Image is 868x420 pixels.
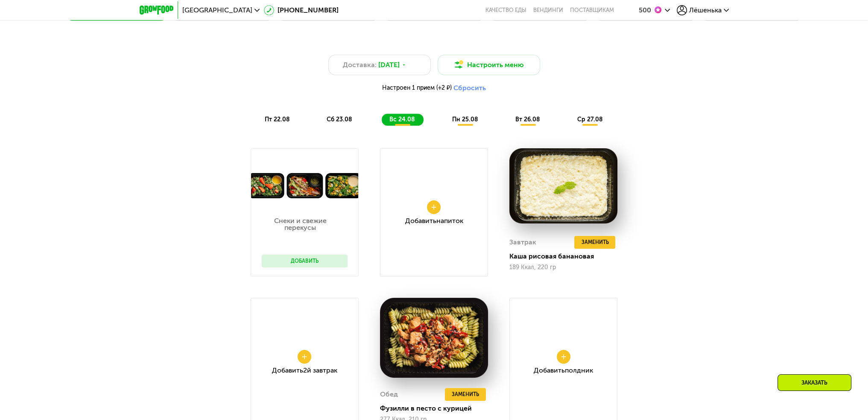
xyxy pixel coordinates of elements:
div: поставщикам [570,7,614,14]
span: вс 24.08 [389,116,415,123]
a: [PHONE_NUMBER] [264,5,339,15]
span: пн 25.08 [452,116,478,123]
div: 500 [639,7,651,14]
div: Обед [380,388,398,401]
div: Завтрак [509,236,536,249]
div: Добавить [405,217,463,224]
div: Заказать [777,374,851,391]
button: Сбросить [453,84,486,92]
span: Напиток [436,217,463,225]
span: Лёшенька [689,7,722,14]
div: Каша рисовая банановая [509,252,624,261]
span: Полдник [565,366,593,374]
p: Снеки и свежие перекусы [262,217,339,231]
button: Заменить [445,388,486,401]
span: ср 27.08 [577,116,602,123]
button: Настроить меню [438,55,540,75]
div: Добавить [534,367,593,374]
span: пт 22.08 [265,116,290,123]
div: Фузилли в песто с курицей [380,404,495,413]
span: 2й завтрак [303,366,337,374]
span: Доставка: [343,60,377,70]
span: [GEOGRAPHIC_DATA] [182,7,252,14]
a: Качество еды [485,7,526,14]
span: вт 26.08 [515,116,540,123]
span: Заменить [452,390,479,399]
span: сб 23.08 [327,116,352,123]
span: [DATE] [378,60,400,70]
div: 189 Ккал, 220 гр [509,264,617,271]
span: Настроен 1 прием (+2 ₽) [382,85,452,91]
button: Заменить [574,236,615,249]
button: Добавить [262,255,348,267]
div: Добавить [272,367,337,374]
a: Вендинги [533,7,563,14]
span: Заменить [581,238,608,247]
